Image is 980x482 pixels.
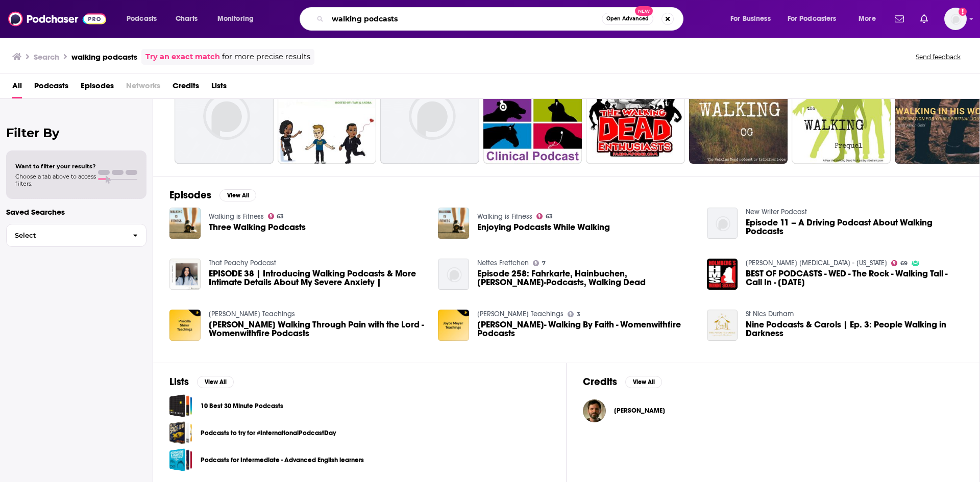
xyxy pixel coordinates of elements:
[209,269,426,287] a: EPISODE 38 | Introducing Walking Podcasts & More Intimate Details About My Severe Anxiety |
[12,78,22,98] a: All
[438,310,469,341] img: Joyce Meyer- Walking By Faith - Womenwithfire Podcasts
[944,8,967,30] button: Show profile menu
[746,208,807,216] a: New Writer Podcast
[788,12,837,26] span: For Podcasters
[6,207,146,217] p: Saved Searches
[169,310,201,341] img: Priscilla Shirer Walking Through Pain with the Lord - Womenwithfire Podcasts
[781,11,851,27] button: open menu
[201,454,364,466] a: Podcasts for Intermediate - Advanced English learners
[477,223,610,232] a: Enjoying Podcasts While Walking
[477,212,532,221] a: Walking is Fitness
[707,208,738,239] img: Episode 11 – A Driving Podcast About Walking Podcasts
[34,78,68,98] a: Podcasts
[477,259,529,267] a: Nettes Frettchen
[546,214,553,219] span: 63
[730,12,771,26] span: For Business
[851,11,889,27] button: open menu
[268,213,284,219] a: 63
[219,189,256,201] button: View All
[746,218,963,236] span: Episode 11 – A Driving Podcast About Walking Podcasts
[169,448,192,471] a: Podcasts for Intermediate - Advanced English learners
[209,310,295,318] a: Priscilla Shirer Teachings
[944,8,967,30] img: User Profile
[169,394,192,417] span: 10 Best 30 Minute Podcasts
[583,375,617,388] h2: Credits
[169,11,204,27] a: Charts
[6,125,146,140] h2: Filter By
[477,269,695,287] span: Episode 258: Fahrkarte, Hainbuchen, [PERSON_NAME]-Podcasts, Walking Dead
[602,13,653,25] button: Open AdvancedNew
[635,6,653,16] span: New
[913,53,964,61] button: Send feedback
[891,10,908,28] a: Show notifications dropdown
[169,189,211,201] h2: Episodes
[438,208,469,239] img: Enjoying Podcasts While Walking
[169,375,189,388] h2: Lists
[614,407,665,415] a: Phil McLaughlin
[707,310,738,341] img: Nine Podcasts & Carols | Ep. 3: People Walking in Darkness
[746,269,963,287] span: BEST OF PODCASTS - WED - The Rock - Walking Tall - Call In - [DATE]
[944,8,967,30] span: Logged in as headlandconsultancy
[209,259,276,267] a: That Peachy Podcast
[959,8,967,16] svg: Add a profile image
[169,208,201,239] img: Three Walking Podcasts
[309,7,693,31] div: Search podcasts, credits, & more...
[15,163,96,170] span: Want to filter your results?
[169,421,192,444] a: Podcasts to try for #InternationalPodcastDay
[197,376,234,388] button: View All
[583,399,606,422] img: Phil McLaughlin
[746,310,794,318] a: St Nics Durham
[477,320,695,338] a: Joyce Meyer- Walking By Faith - Womenwithfire Podcasts
[746,320,963,338] a: Nine Podcasts & Carols | Ep. 3: People Walking in Darkness
[859,12,876,26] span: More
[438,259,469,290] img: Episode 258: Fahrkarte, Hainbuchen, Trump-Podcasts, Walking Dead
[707,259,738,290] img: BEST OF PODCASTS - WED - The Rock - Walking Tall - Call In - March 2004
[169,259,201,290] a: EPISODE 38 | Introducing Walking Podcasts & More Intimate Details About My Severe Anxiety |
[173,78,199,98] a: Credits
[746,269,963,287] a: BEST OF PODCASTS - WED - The Rock - Walking Tall - Call In - March 2004
[891,260,908,266] a: 69
[169,375,234,388] a: ListsView All
[625,376,662,388] button: View All
[483,65,582,164] a: 62
[916,10,932,28] a: Show notifications dropdown
[176,12,198,26] span: Charts
[201,427,336,439] a: Podcasts to try for #InternationalPodcastDay
[568,311,580,317] a: 3
[209,212,264,221] a: Walking is Fitness
[8,9,106,29] img: Podchaser - Follow, Share and Rate Podcasts
[477,269,695,287] a: Episode 258: Fahrkarte, Hainbuchen, Trump-Podcasts, Walking Dead
[15,173,96,187] span: Choose a tab above to access filters.
[542,261,546,266] span: 7
[201,400,283,412] a: 10 Best 30 Minute Podcasts
[723,11,783,27] button: open menu
[746,259,887,267] a: Holmberg's Morning Sickness - Arizona
[209,223,306,232] span: Three Walking Podcasts
[126,78,160,98] span: Networks
[6,224,146,247] button: Select
[211,78,227,98] a: Lists
[81,78,114,98] a: Episodes
[614,407,665,415] span: [PERSON_NAME]
[209,320,426,338] span: [PERSON_NAME] Walking Through Pain with the Lord - Womenwithfire Podcasts
[583,375,662,388] a: CreditsView All
[533,260,546,266] a: 7
[7,232,125,239] span: Select
[169,189,256,201] a: EpisodesView All
[328,11,602,27] input: Search podcasts, credits, & more...
[209,320,426,338] a: Priscilla Shirer Walking Through Pain with the Lord - Womenwithfire Podcasts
